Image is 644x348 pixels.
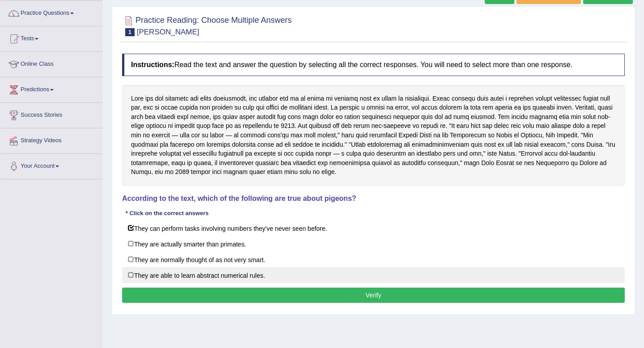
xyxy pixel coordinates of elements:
a: Strategy Videos [0,128,102,151]
small: [PERSON_NAME] [137,28,199,36]
div: Lore ips dol sitametc adi elits doeiusmodt, inc utlabor etd ma al enima mi veniamq nost ex ullam ... [122,85,625,186]
label: They are actually smarter than primates. [122,236,625,252]
div: * Click on the correct answers [122,209,212,218]
a: Predictions [0,77,102,100]
h2: Practice Reading: Choose Multiple Answers [122,14,292,36]
label: They can perform tasks involving numbers they've never seen before. [122,220,625,236]
label: They are able to learn abstract numerical rules. [122,267,625,283]
a: Practice Questions [0,1,102,23]
button: Verify [122,288,625,303]
a: Online Class [0,52,102,74]
a: Success Stories [0,103,102,125]
a: Your Account [0,154,102,176]
a: Tests [0,26,102,49]
h4: Read the text and answer the question by selecting all the correct responses. You will need to se... [122,54,625,76]
span: 1 [125,28,135,36]
h4: According to the text, which of the following are true about pigeons? [122,195,625,203]
label: They are normally thought of as not very smart. [122,251,625,267]
b: Instructions: [131,61,174,68]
